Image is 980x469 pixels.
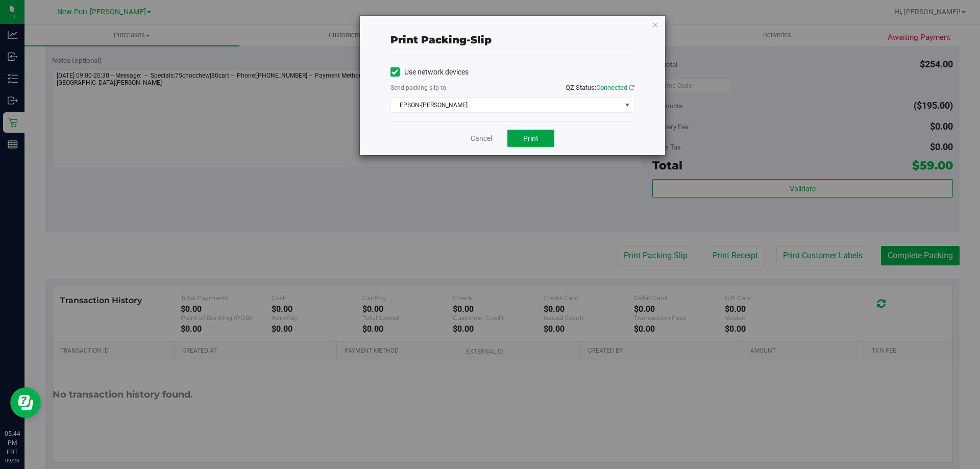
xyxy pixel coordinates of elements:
label: Use network devices [390,67,469,78]
span: Print [523,134,538,142]
span: Print packing-slip [390,34,492,46]
button: Print [507,130,554,147]
label: Send packing-slip to: [390,83,448,92]
span: Connected [596,84,627,91]
span: EPSON-[PERSON_NAME] [391,98,621,112]
span: QZ Status: [566,84,634,91]
iframe: Resource center [10,387,41,418]
a: Cancel [471,133,492,144]
span: select [621,98,633,112]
